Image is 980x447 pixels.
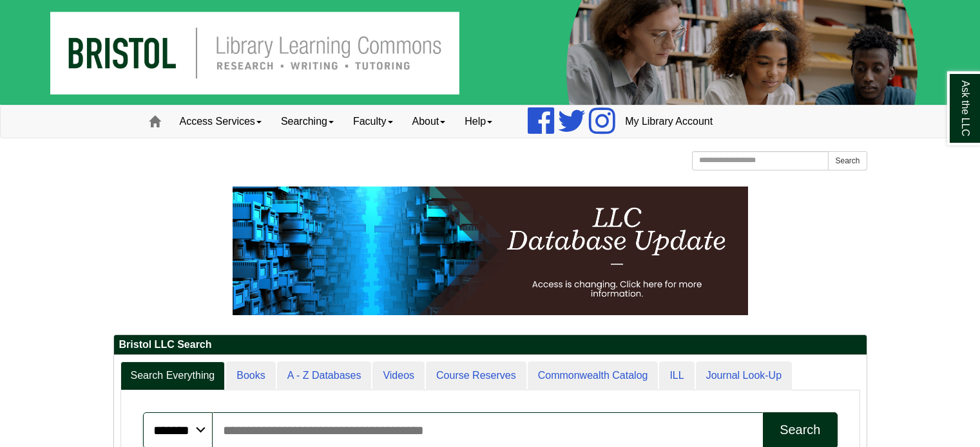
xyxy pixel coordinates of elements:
[615,105,722,138] a: My Library Account
[403,105,456,138] a: About
[372,361,425,390] a: Videos
[528,361,658,390] a: Commonwealth Catalog
[455,105,502,138] a: Help
[343,105,403,138] a: Faculty
[170,105,271,138] a: Access Services
[426,361,526,390] a: Course Reserves
[120,361,226,390] a: Search Everything
[277,361,372,390] a: A - Z Databases
[696,361,792,390] a: Journal Look-Up
[780,423,820,437] div: Search
[271,105,343,138] a: Searching
[226,361,275,390] a: Books
[233,187,748,315] img: HTML tutorial
[828,151,867,170] button: Search
[659,361,694,390] a: ILL
[114,335,867,355] h2: Bristol LLC Search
